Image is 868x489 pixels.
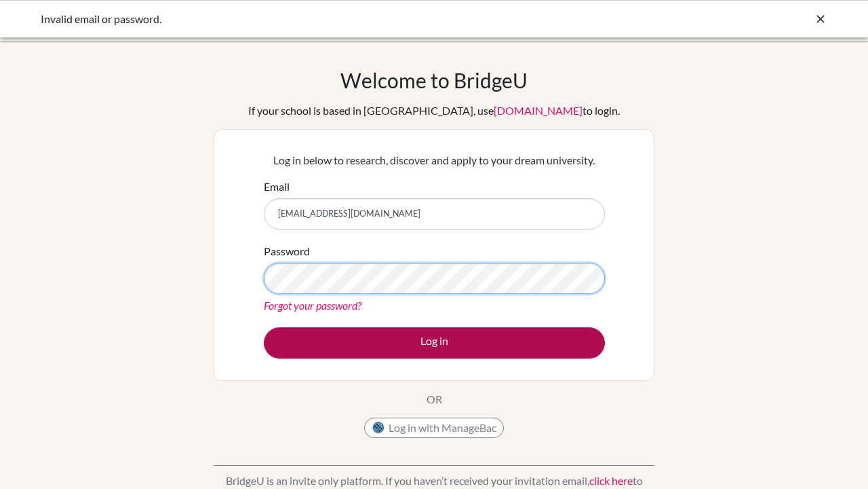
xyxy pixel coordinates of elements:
p: OR [427,391,442,407]
div: If your school is based in [GEOGRAPHIC_DATA], use to login. [248,103,620,119]
a: Forgot your password? [264,299,361,312]
div: Invalid email or password. [41,11,624,27]
p: Log in below to research, discover and apply to your dream university. [264,152,605,168]
h1: Welcome to BridgeU [340,68,528,92]
button: Log in [264,327,605,359]
label: Email [264,179,290,195]
button: Log in with ManageBac [364,418,504,438]
a: click here [589,474,633,487]
label: Password [264,243,310,259]
a: [DOMAIN_NAME] [494,104,583,117]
